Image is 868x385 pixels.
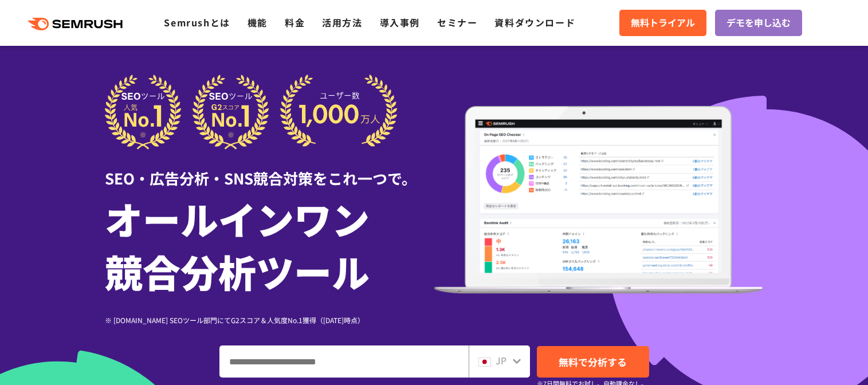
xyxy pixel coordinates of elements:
[537,346,649,378] a: 無料で分析する
[105,150,434,189] div: SEO・広告分析・SNS競合対策をこれ一つで。
[105,192,434,297] h1: オールインワン 競合分析ツール
[631,15,695,30] span: 無料トライアル
[380,15,420,29] a: 導入事例
[619,10,706,36] a: 無料トライアル
[105,315,434,325] div: ※ [DOMAIN_NAME] SEOツール部門にてG2スコア＆人気度No.1獲得（[DATE]時点）
[285,15,305,29] a: 料金
[437,15,477,29] a: セミナー
[220,346,468,377] input: ドメイン、キーワードまたはURLを入力してください
[559,355,627,369] span: 無料で分析する
[494,15,575,29] a: 資料ダウンロード
[322,15,362,29] a: 活用方法
[248,15,268,29] a: 機能
[164,15,230,29] a: Semrushとは
[496,353,506,367] span: JP
[715,10,802,36] a: デモを申し込む
[726,15,791,30] span: デモを申し込む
